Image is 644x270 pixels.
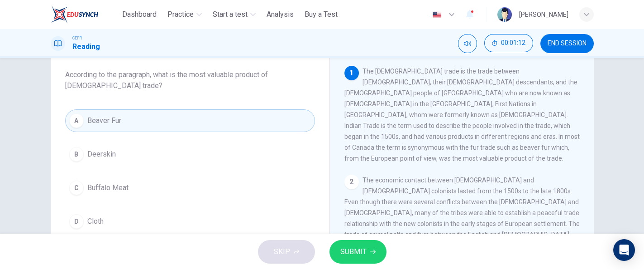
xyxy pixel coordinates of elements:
button: Practice [164,6,205,23]
h1: Reading [72,41,100,52]
div: A [69,113,84,128]
span: According to the paragraph, what is the most valuable product of [DEMOGRAPHIC_DATA] trade? [65,69,315,91]
div: D [69,214,84,229]
span: CEFR [72,35,82,41]
img: ELTC logo [51,5,98,24]
span: Start a test [213,9,248,20]
div: 2 [344,175,359,189]
button: 00:01:12 [484,34,533,52]
div: Hide [484,34,533,53]
span: END SESSION [548,40,587,47]
span: The [DEMOGRAPHIC_DATA] trade is the trade between [DEMOGRAPHIC_DATA], their [DEMOGRAPHIC_DATA] de... [344,68,580,162]
div: 1 [344,66,359,80]
button: Start a test [209,6,259,23]
a: ELTC logo [51,5,119,24]
span: Dashboard [122,9,157,20]
span: Deerskin [87,149,116,160]
button: CBuffalo Meat [65,177,315,199]
span: Beaver Fur [87,115,121,126]
span: SUBMIT [340,245,367,258]
div: [PERSON_NAME] [519,9,568,20]
button: SUBMIT [329,240,386,264]
button: ABeaver Fur [65,109,315,132]
img: en [431,11,443,18]
div: Mute [458,34,477,53]
button: Buy a Test [301,6,341,23]
span: Buy a Test [305,9,338,20]
span: 00:01:12 [501,39,525,47]
span: Buffalo Meat [87,182,129,193]
span: Analysis [267,9,294,20]
button: Analysis [263,6,297,23]
div: Open Intercom Messenger [613,239,635,261]
img: Profile picture [497,7,512,22]
span: Cloth [87,216,104,227]
button: END SESSION [540,34,594,53]
div: C [69,181,84,195]
button: DCloth [65,210,315,233]
span: The economic contact between [DEMOGRAPHIC_DATA] and [DEMOGRAPHIC_DATA] colonists lasted from the ... [344,177,580,260]
button: BDeerskin [65,143,315,166]
button: Dashboard [119,6,160,23]
span: Practice [167,9,194,20]
div: B [69,147,84,162]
